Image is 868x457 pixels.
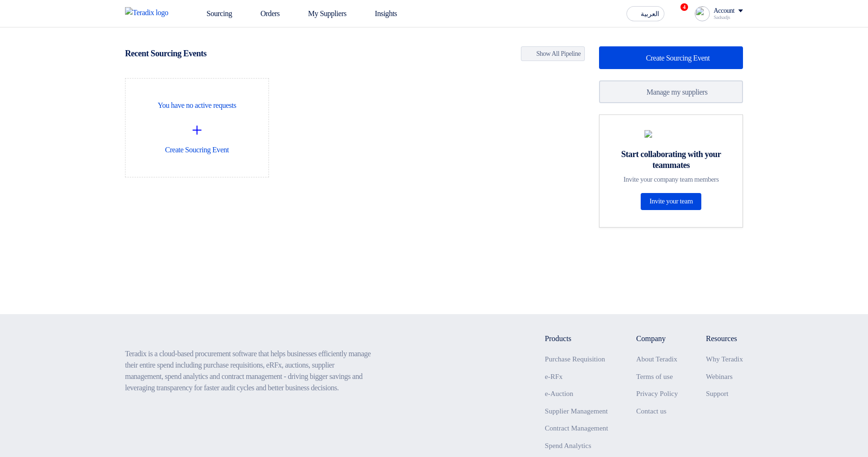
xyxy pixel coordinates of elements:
div: Start collaborating with your teammates [611,149,731,170]
a: Spend Analytics [545,442,591,449]
h4: Recent Sourcing Events [125,48,206,59]
a: My Suppliers [287,3,354,24]
img: profile_test.png [695,6,710,21]
img: Teradix logo [125,7,174,18]
a: e-Auction [545,390,573,397]
a: Purchase Requisition [545,355,605,363]
button: العربية [626,6,664,21]
div: Invite your company team members [611,175,731,184]
a: Contact us [636,407,667,415]
a: Sourcing [186,3,240,24]
li: Products [545,333,608,344]
a: Privacy Policy [636,390,678,397]
a: Terms of use [636,373,673,380]
li: Company [636,333,678,344]
img: invite_your_team.svg [644,130,698,138]
a: Show All Pipeline [521,46,585,61]
span: 4 [680,3,688,11]
a: Contract Management [545,424,608,432]
span: Create Sourcing Event [646,54,710,62]
p: Teradix is a cloud-based procurement software that helps businesses efficiently manage their enti... [125,348,372,394]
a: Support [706,390,729,397]
a: Supplier Management [545,407,608,415]
a: Manage my suppliers [599,80,743,103]
a: Invite your team [641,193,701,210]
div: Sadsadjs [714,15,743,20]
span: العربية [641,11,659,18]
a: Orders [240,3,287,24]
a: About Teradix [636,355,678,363]
div: + [133,116,261,144]
a: Webinars [706,373,733,380]
p: You have no active requests [133,100,261,111]
a: Why Teradix [706,355,743,363]
div: Create Soucring Event [133,86,261,169]
div: Account [714,7,734,15]
a: Insights [354,3,405,24]
li: Resources [706,333,743,344]
a: e-RFx [545,373,563,380]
